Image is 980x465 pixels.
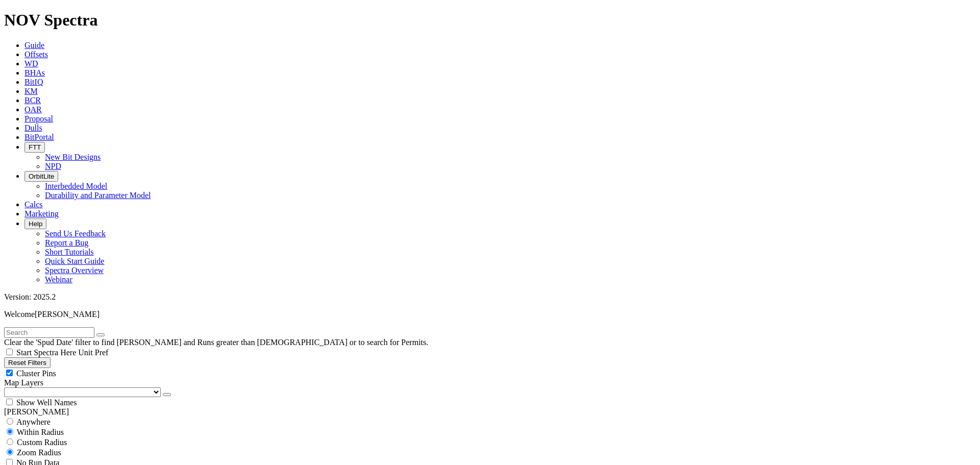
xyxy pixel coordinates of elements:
[4,378,43,387] span: Map Layers
[29,143,41,151] span: FTT
[24,124,42,132] a: Dulls
[45,229,106,238] a: Send Us Feedback
[78,348,108,357] span: Unit Pref
[45,238,88,247] a: Report a Bug
[24,171,58,182] button: OrbitLite
[45,182,107,190] a: Interbedded Model
[24,142,45,153] button: FTT
[16,418,51,426] span: Anywhere
[17,438,67,447] span: Custom Radius
[29,220,42,228] span: Help
[17,428,64,436] span: Within Radius
[24,68,45,77] a: BHAs
[4,327,94,338] input: Search
[24,200,43,209] a: Calcs
[24,96,41,105] a: BCR
[45,266,104,275] a: Spectra Overview
[17,448,61,457] span: Zoom Radius
[6,349,13,355] input: Start Spectra Here
[4,338,428,347] span: Clear the 'Spud Date' filter to find [PERSON_NAME] and Runs greater than [DEMOGRAPHIC_DATA] or to...
[24,114,53,123] a: Proposal
[16,348,76,357] span: Start Spectra Here
[24,50,48,59] a: Offsets
[16,369,56,378] span: Cluster Pins
[24,105,42,114] a: OAR
[45,162,61,170] a: NPD
[4,11,976,30] h1: NOV Spectra
[24,59,38,68] a: WD
[45,275,72,284] a: Webinar
[24,41,44,50] a: Guide
[4,310,976,319] p: Welcome
[24,87,38,95] a: KM
[24,209,59,218] a: Marketing
[35,310,100,319] span: [PERSON_NAME]
[29,173,54,180] span: OrbitLite
[4,292,976,302] div: Version: 2025.2
[24,78,43,86] a: BitIQ
[45,248,94,256] a: Short Tutorials
[4,407,976,417] div: [PERSON_NAME]
[24,218,46,229] button: Help
[45,153,101,161] a: New Bit Designs
[24,133,54,141] a: BitPortal
[45,191,151,200] a: Durability and Parameter Model
[16,398,77,407] span: Show Well Names
[45,257,104,265] a: Quick Start Guide
[4,357,51,368] button: Reset Filters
